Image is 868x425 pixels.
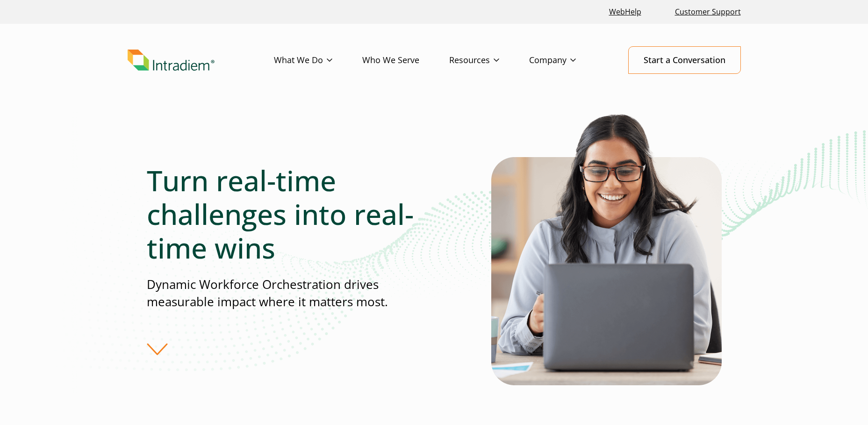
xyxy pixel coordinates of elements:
a: What We Do [274,47,362,74]
a: Link to homepage of Intradiem [128,50,274,71]
h1: Turn real-time challenges into real-time wins [147,164,434,265]
a: Who We Serve [362,47,449,74]
p: Dynamic Workforce Orchestration drives measurable impact where it matters most. [147,276,434,311]
img: Solutions for Contact Center Teams [491,111,722,385]
a: Resources [449,47,529,74]
a: Link opens in a new window [605,2,645,22]
a: Customer Support [671,2,745,22]
a: Start a Conversation [628,46,741,74]
img: Intradiem [128,50,215,71]
a: Company [529,47,606,74]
